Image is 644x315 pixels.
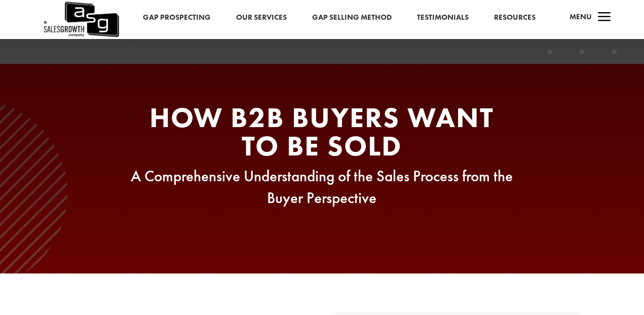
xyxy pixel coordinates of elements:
span: A Comprehensive Understanding of the Sales Process from the Buyer Perspective [131,166,513,208]
span: Menu [570,12,592,22]
span: a [594,8,615,28]
span: How B2B Buyers Want To Be Sold [149,99,494,164]
a: Gap Prospecting [143,11,211,24]
a: Testimonials [417,11,469,24]
a: Resources [494,11,536,24]
a: Our Services [236,11,287,24]
a: Gap Selling Method [312,11,392,24]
